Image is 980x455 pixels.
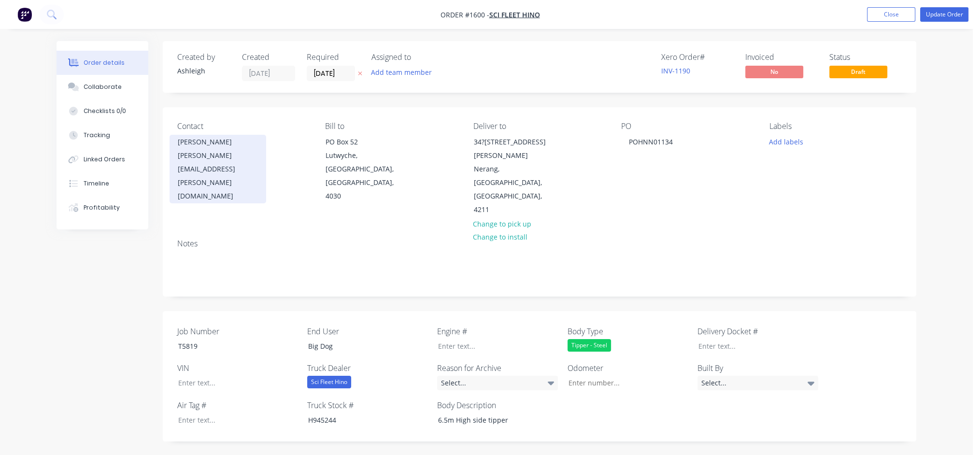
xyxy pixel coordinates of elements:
[474,162,554,216] div: Nerang, [GEOGRAPHIC_DATA], [GEOGRAPHIC_DATA], 4211
[177,53,230,62] div: Created by
[371,66,437,79] button: Add team member
[867,7,915,22] button: Close
[84,58,125,67] div: Order details
[326,149,406,203] div: Lutwyche, [GEOGRAPHIC_DATA], [GEOGRAPHIC_DATA], 4030
[84,179,109,188] div: Timeline
[560,376,688,390] input: Enter number...
[57,123,148,147] button: Tracking
[661,53,734,62] div: Xero Order #
[769,122,902,131] div: Labels
[621,122,753,131] div: PO
[437,362,558,374] label: Reason for Archive
[568,362,688,374] label: Odometer
[178,149,258,203] div: [PERSON_NAME][EMAIL_ADDRESS][PERSON_NAME][DOMAIN_NAME]
[440,10,489,19] span: Order #1600 -
[325,122,457,131] div: Bill to
[430,413,551,427] div: 6.5m High side tipper
[568,339,611,352] div: Tipper - Steel
[466,135,562,217] div: 34?[STREET_ADDRESS][PERSON_NAME]Nerang, [GEOGRAPHIC_DATA], [GEOGRAPHIC_DATA], 4211
[178,135,258,149] div: [PERSON_NAME]
[57,196,148,220] button: Profitability
[568,326,688,337] label: Body Type
[468,217,537,230] button: Change to pick up
[177,326,298,337] label: Job Number
[745,53,818,62] div: Invoiced
[57,147,148,171] button: Linked Orders
[697,362,818,374] label: Built By
[326,135,406,149] div: PO Box 52
[371,53,468,62] div: Assigned to
[474,135,554,162] div: 34?[STREET_ADDRESS][PERSON_NAME]
[307,376,351,388] div: Sci Fleet Hino
[621,135,681,149] div: POHNN01134
[300,339,421,353] div: Big Dog
[437,399,558,411] label: Body Description
[57,51,148,75] button: Order details
[84,131,110,140] div: Tracking
[84,107,126,115] div: Checklists 0/0
[307,362,428,374] label: Truck Dealer
[307,53,360,62] div: Required
[57,171,148,196] button: Timeline
[437,326,558,337] label: Engine #
[170,135,266,203] div: [PERSON_NAME][PERSON_NAME][EMAIL_ADDRESS][PERSON_NAME][DOMAIN_NAME]
[84,83,122,91] div: Collaborate
[177,399,298,411] label: Air Tag #
[829,66,887,78] span: Draft
[317,135,414,203] div: PO Box 52Lutwyche, [GEOGRAPHIC_DATA], [GEOGRAPHIC_DATA], 4030
[177,239,902,248] div: Notes
[468,230,533,243] button: Change to install
[920,7,968,22] button: Update Order
[307,399,428,411] label: Truck Stock #
[17,7,32,22] img: Factory
[661,66,690,75] a: INV-1190
[489,10,540,19] a: Sci Fleet Hino
[829,53,902,62] div: Status
[764,135,808,148] button: Add labels
[57,99,148,123] button: Checklists 0/0
[84,155,125,164] div: Linked Orders
[84,203,120,212] div: Profitability
[57,75,148,99] button: Collaborate
[300,413,421,427] div: H945244
[366,66,437,79] button: Add team member
[307,326,428,337] label: End User
[437,376,558,390] div: Select...
[170,339,291,353] div: T5819
[242,53,295,62] div: Created
[473,122,606,131] div: Deliver to
[745,66,803,78] span: No
[177,122,310,131] div: Contact
[697,376,818,390] div: Select...
[697,326,818,337] label: Delivery Docket #
[177,66,230,76] div: Ashleigh
[177,362,298,374] label: VIN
